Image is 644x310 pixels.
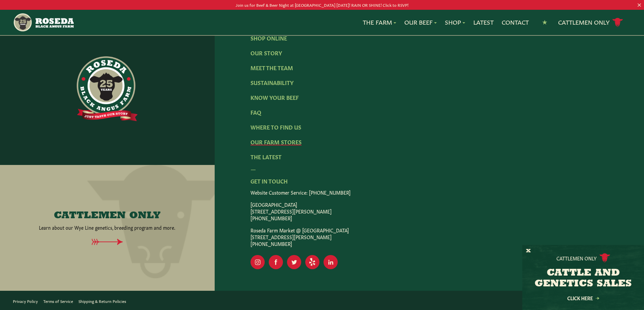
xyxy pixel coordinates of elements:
[251,201,608,221] p: [GEOGRAPHIC_DATA] [STREET_ADDRESS][PERSON_NAME] [PHONE_NUMBER]
[531,268,636,289] h3: CATTLE AND GENETICS SALES
[32,1,612,8] p: Join us for Beef & Beer Night at [GEOGRAPHIC_DATA] [DATE]! RAIN OR SHINE! Click to RSVP!
[526,248,531,255] button: X
[251,108,261,116] a: FAQ
[363,18,396,27] a: The Farm
[251,138,302,145] a: Our Farm Stores
[251,189,608,196] p: Website Customer Service: [PHONE_NUMBER]
[39,224,175,231] p: Learn about our Wye Line genetics, breeding program and more.
[251,165,608,173] div: —
[324,255,338,269] a: Visit Our LinkedIn Page
[251,93,299,101] a: Know Your Beef
[558,17,623,28] a: Cattlemen Only
[502,18,529,27] a: Contact
[404,18,437,27] a: Our Beef
[13,10,631,35] nav: Main Navigation
[77,56,138,121] img: https://roseda.com/wp-content/uploads/2021/06/roseda-25-full@2x.png
[251,123,301,131] a: Where To Find Us
[251,227,608,247] p: Roseda Farm Market @ [GEOGRAPHIC_DATA] [STREET_ADDRESS][PERSON_NAME] [PHONE_NUMBER]
[251,255,265,269] a: Visit Our Instagram Page
[251,79,293,86] a: Sustainability
[556,255,597,261] p: Cattlemen Only
[54,210,161,221] h4: CATTLEMEN ONLY
[473,18,494,27] a: Latest
[305,255,319,269] a: Visit Our Yelp Page
[553,296,614,300] a: Click Here
[251,64,293,71] a: Meet The Team
[599,253,610,262] img: cattle-icon.svg
[13,12,73,32] img: https://roseda.com/wp-content/uploads/2021/05/roseda-25-header.png
[251,153,282,160] a: The Latest
[445,18,465,27] a: Shop
[287,255,301,269] a: Visit Our Twitter Page
[13,298,38,304] a: Privacy Policy
[269,255,283,269] a: Visit Our Facebook Page
[18,210,197,231] a: CATTLEMEN ONLY Learn about our Wye Line genetics, breeding program and more.
[78,298,126,304] a: Shipping & Return Policies
[43,298,73,304] a: Terms of Service
[251,34,287,41] a: Shop Online
[251,49,282,56] a: Our Story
